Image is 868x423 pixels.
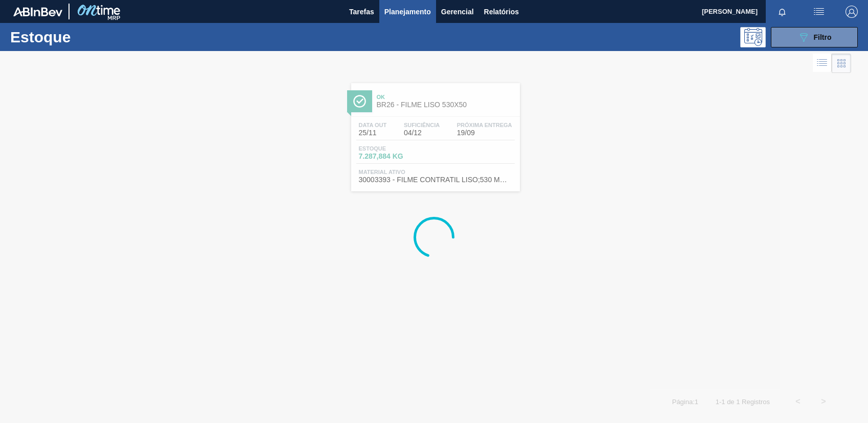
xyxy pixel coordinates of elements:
button: Notificações [766,5,798,19]
button: Filtro [771,27,858,47]
div: Pogramando: nenhum usuário selecionado [740,27,766,47]
span: Relatórios [484,6,519,18]
img: TNhmsLtSVTkK8tSr43FrP2fwEKptu5GPRR3wAAAABJRU5ErkJggg== [13,7,62,16]
img: userActions [813,6,825,18]
span: Tarefas [349,6,374,18]
span: Gerencial [441,6,474,18]
img: Logout [846,6,858,18]
span: Planejamento [384,6,431,18]
h1: Estoque [10,31,160,43]
span: Filtro [814,33,832,41]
